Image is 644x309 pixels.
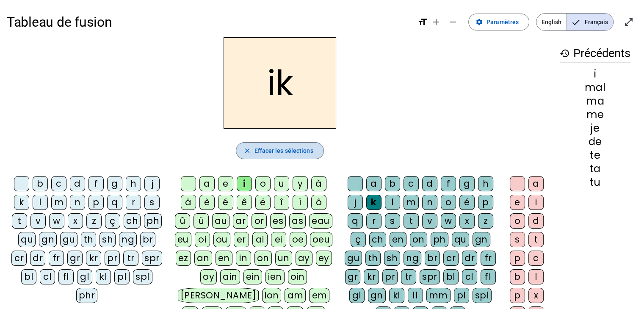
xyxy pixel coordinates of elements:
div: ç [351,232,366,247]
div: ç [105,213,120,229]
div: ë [255,195,271,210]
div: tu [560,177,630,188]
div: l [528,269,544,284]
div: gu [60,232,77,247]
div: b [510,269,525,284]
div: on [410,232,427,247]
div: ê [237,195,252,210]
div: je [560,123,630,133]
div: fr [481,251,496,266]
div: cl [40,269,55,284]
div: as [289,213,306,229]
div: sh [100,232,116,247]
div: s [144,195,160,210]
div: gl [77,269,92,284]
mat-icon: open_in_full [624,17,634,27]
div: br [425,251,440,266]
div: n [70,195,85,210]
div: gn [473,232,490,247]
div: am [285,288,306,303]
div: v [30,213,46,229]
div: e [218,176,233,191]
span: English [536,14,567,30]
div: on [254,251,272,266]
div: ü [193,213,209,229]
h1: Tableau de fusion [7,8,411,36]
div: y [293,176,308,191]
button: Effacer les sélections [236,142,323,159]
div: ien [265,269,285,284]
div: ph [431,232,448,247]
div: oy [200,269,217,284]
span: Français [567,14,613,30]
h3: Précédents [560,44,630,63]
mat-icon: remove [448,17,458,27]
div: mal [560,83,630,93]
span: Paramètres [486,17,519,27]
div: x [68,213,83,229]
div: em [309,288,329,303]
div: ay [296,251,312,266]
div: j [348,195,363,210]
div: r [366,213,381,229]
div: or [252,213,267,229]
div: p [510,251,525,266]
div: kl [389,288,404,303]
div: ain [220,269,240,284]
div: oe [290,232,307,247]
div: k [14,195,29,210]
div: ou [213,232,230,247]
div: eu [175,232,191,247]
div: ion [262,288,282,303]
div: k [366,195,381,210]
div: br [140,232,155,247]
div: en [390,232,406,247]
div: tr [401,269,416,284]
div: b [33,176,48,191]
div: qu [452,232,469,247]
div: f [441,176,456,191]
button: Paramètres [468,14,529,30]
div: a [199,176,215,191]
div: gu [345,251,362,266]
div: pl [454,288,469,303]
mat-icon: close [243,147,251,154]
div: d [422,176,437,191]
div: gr [345,269,360,284]
div: g [459,176,475,191]
div: h [126,176,141,191]
div: pl [114,269,130,284]
div: oin [288,269,307,284]
div: é [459,195,475,210]
div: z [478,213,493,229]
button: Entrer en plein écran [620,14,637,30]
div: d [528,213,544,229]
div: c [528,251,544,266]
div: ch [369,232,386,247]
div: è [199,195,215,210]
div: d [70,176,85,191]
div: gn [39,232,57,247]
h2: ik [224,37,336,129]
span: Effacer les sélections [254,146,313,156]
div: fr [49,251,64,266]
div: î [274,195,289,210]
div: à [311,176,326,191]
div: t [404,213,419,229]
div: an [194,251,212,266]
div: ll [408,288,423,303]
div: p [478,195,493,210]
div: n [422,195,437,210]
div: cr [443,251,459,266]
div: x [459,213,475,229]
div: e [510,195,525,210]
mat-icon: add [431,17,441,27]
mat-button-toggle-group: Language selection [536,13,614,31]
div: spr [142,251,162,266]
div: x [528,288,544,303]
div: a [366,176,381,191]
div: ô [311,195,326,210]
div: dr [462,251,477,266]
div: pr [382,269,398,284]
div: l [385,195,400,210]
